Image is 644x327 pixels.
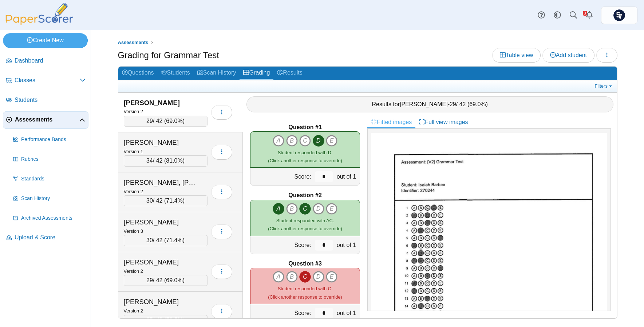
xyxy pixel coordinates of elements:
a: Students [158,67,194,80]
span: Dashboard [15,57,86,65]
small: Version 2 [124,308,143,314]
small: Version 1 [124,149,143,154]
small: (Click another response to override) [268,286,342,299]
img: ps.PvyhDibHWFIxMkTk [613,9,625,21]
span: Scan History [21,195,86,202]
a: Scan History [10,190,88,207]
a: Students [3,92,88,109]
h1: Grading for Grammar Test [118,49,219,61]
a: Rubrics [10,151,88,168]
a: Table view [492,48,541,63]
b: Question #1 [288,123,322,131]
span: Assessments [15,116,79,124]
span: Standards [21,175,86,183]
span: 30 [146,237,153,243]
span: 29 [450,101,456,107]
div: / 42 ( ) [124,155,208,166]
span: Archived Assessments [21,215,86,222]
span: 69.0% [166,277,182,283]
a: Dashboard [3,52,88,70]
i: E [326,135,337,147]
a: Assessments [116,38,150,47]
div: out of 1 [335,236,360,254]
span: 59.5% [166,317,182,323]
i: B [286,271,298,283]
span: Table view [500,52,533,58]
a: Add student [542,48,594,63]
div: / 42 ( ) [124,235,208,246]
span: 25 [146,317,153,323]
a: Alerts [581,7,597,23]
i: B [286,135,298,147]
a: Fitted images [367,116,415,128]
span: Student responded with C. [278,286,333,291]
div: / 42 ( ) [124,275,208,286]
div: / 42 ( ) [124,195,208,206]
i: D [313,135,324,147]
div: Score: [250,168,313,186]
a: Archived Assessments [10,210,88,227]
i: C [299,203,311,215]
span: Student responded with D. [278,150,333,155]
span: 29 [146,118,153,124]
a: Filters [593,83,615,90]
a: Scan History [194,67,240,80]
a: ps.PvyhDibHWFIxMkTk [601,7,637,24]
div: [PERSON_NAME] [124,218,197,227]
i: D [313,271,324,283]
a: PaperScorer [3,20,76,26]
a: Upload & Score [3,229,88,247]
small: (Click another response to override) [268,218,342,231]
a: Standards [10,170,88,188]
span: [PERSON_NAME] [400,101,448,107]
span: 29 [146,277,153,283]
a: Classes [3,72,88,89]
span: Student responded with AC. [276,218,334,223]
small: Version 3 [124,228,143,234]
i: C [299,271,311,283]
i: A [273,203,284,215]
small: Version 2 [124,189,143,194]
span: 69.0% [166,118,182,124]
small: (Click another response to override) [268,150,342,163]
div: [PERSON_NAME] [124,138,197,147]
i: E [326,271,337,283]
span: Rubrics [21,156,86,163]
span: Classes [15,76,80,84]
i: E [326,203,337,215]
a: Create New [3,33,88,48]
span: 30 [146,198,153,204]
span: 71.4% [166,198,182,204]
small: Version 2 [124,109,143,114]
i: B [286,203,298,215]
div: Score: [250,236,313,254]
a: Performance Bands [10,131,88,148]
div: out of 1 [335,304,360,322]
div: [PERSON_NAME] [124,258,197,267]
i: A [273,271,284,283]
a: Full view images [415,116,471,128]
span: 81.0% [166,157,182,164]
small: Version 2 [124,268,143,274]
img: PaperScorer [3,3,76,25]
span: Students [15,96,86,104]
div: [PERSON_NAME] [124,297,197,307]
div: out of 1 [335,168,360,186]
span: Add student [550,52,587,58]
span: 71.4% [166,237,182,243]
div: [PERSON_NAME], [PERSON_NAME] [124,178,197,187]
div: Results for - / 42 ( ) [246,96,613,112]
span: 69.0% [469,101,486,107]
span: 34 [146,157,153,164]
a: Grading [240,67,273,80]
span: Assessments [118,40,149,45]
span: Performance Bands [21,136,86,143]
a: Results [273,67,306,80]
span: Upload & Score [15,234,86,242]
b: Question #3 [288,260,322,268]
div: Score: [250,304,313,322]
i: A [273,135,284,147]
a: Questions [118,67,158,80]
b: Question #2 [288,191,322,199]
div: / 42 ( ) [124,315,208,326]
